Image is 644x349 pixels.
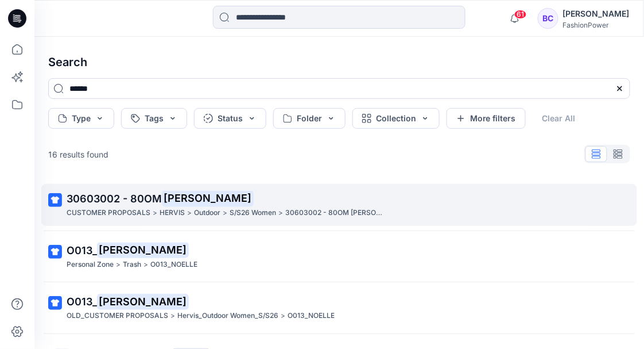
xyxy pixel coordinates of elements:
div: [PERSON_NAME] [563,7,630,21]
p: > [153,207,157,219]
div: FashionPower [563,21,630,29]
p: OLD_CUSTOMER PROPOSALS [67,310,168,322]
a: O013_[PERSON_NAME]OLD_CUSTOMER PROPOSALS>Hervis_Outdoor Women_S/S26>O013_NOELLE [41,287,637,329]
p: Outdoor [194,207,220,219]
p: > [143,259,148,271]
div: BC [538,8,558,29]
a: O013_[PERSON_NAME]Personal Zone>Trash>O013_NOELLE [41,236,637,278]
p: Hervis_Outdoor Women_S/S26 [177,310,278,322]
p: CUSTOMER PROPOSALS [67,207,150,219]
p: > [281,310,285,322]
p: Personal Zone [67,259,114,271]
mark: [PERSON_NAME] [97,242,189,258]
p: > [278,207,283,219]
p: HERVIS [160,207,185,219]
button: Folder [273,108,346,129]
button: Collection [352,108,440,129]
mark: [PERSON_NAME] [162,190,254,206]
p: Trash [123,259,141,271]
p: S/S26 Women [230,207,276,219]
span: 30603002 - 80OM [67,193,162,205]
button: More filters [447,108,526,129]
p: > [187,207,192,219]
p: > [170,310,175,322]
h4: Search [39,46,639,78]
p: 16 results found [48,148,108,160]
button: Tags [121,108,187,129]
span: 61 [514,10,527,19]
span: O013_ [67,296,97,308]
p: 30603002 - 80OM Noelle [285,207,385,219]
p: O013_NOELLE [288,310,335,322]
span: O013_ [67,244,97,256]
button: Status [194,108,266,129]
p: > [116,259,121,271]
mark: [PERSON_NAME] [97,294,189,310]
a: 30603002 - 80OM[PERSON_NAME]CUSTOMER PROPOSALS>HERVIS>Outdoor>S/S26 Women>30603002 - 80OM [PERSON... [41,184,637,226]
p: O013_NOELLE [150,259,197,271]
p: > [223,207,227,219]
button: Type [48,108,114,129]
